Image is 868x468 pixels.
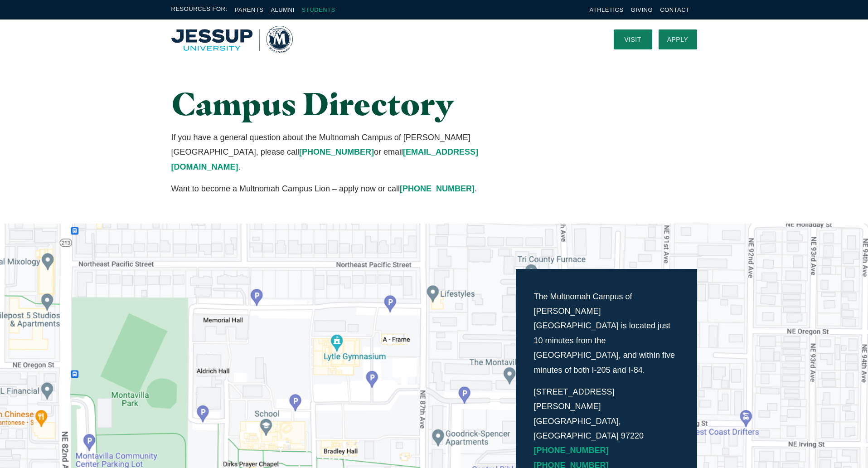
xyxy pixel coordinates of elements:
[534,289,679,377] p: The Multnomah Campus of [PERSON_NAME][GEOGRAPHIC_DATA] is located just 10 minutes from the [GEOGR...
[171,130,516,174] p: If you have a general question about the Multnomah Campus of [PERSON_NAME][GEOGRAPHIC_DATA], plea...
[590,6,624,13] a: Athletics
[171,5,228,15] span: Resources For:
[299,147,374,156] a: [PHONE_NUMBER]
[171,26,293,53] a: Home
[614,29,652,49] a: Visit
[171,147,478,171] a: [EMAIL_ADDRESS][DOMAIN_NAME]
[302,6,335,13] a: Students
[171,181,516,196] p: Want to become a Multnomah Campus Lion – apply now or call .
[660,6,689,13] a: Contact
[171,26,293,53] img: Multnomah University Logo
[400,184,475,193] a: [PHONE_NUMBER]
[171,86,516,121] h1: Campus Directory
[659,29,697,49] a: Apply
[534,446,609,455] a: [PHONE_NUMBER]
[631,6,653,13] a: Giving
[235,6,264,13] a: Parents
[271,6,294,13] a: Alumni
